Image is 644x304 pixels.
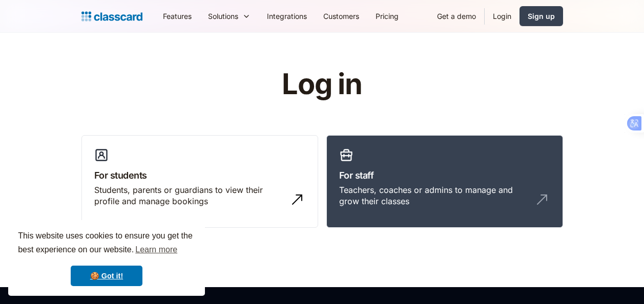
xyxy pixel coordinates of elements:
a: For staffTeachers, coaches or admins to manage and grow their classes [326,135,563,228]
a: Customers [315,5,367,28]
div: Sign up [528,11,555,21]
a: learn more about cookies [134,242,179,257]
a: Logo [81,9,142,24]
h3: For students [94,168,305,182]
span: This website uses cookies to ensure you get the best experience on our website. [18,230,195,257]
a: Get a demo [429,5,484,28]
a: Sign up [520,6,563,26]
div: Students, parents or guardians to view their profile and manage bookings [94,184,285,207]
h1: Log in [159,69,485,100]
div: Teachers, coaches or admins to manage and grow their classes [339,184,530,207]
a: Pricing [367,5,407,28]
h3: For staff [339,168,550,182]
a: dismiss cookie message [71,266,142,286]
a: Login [485,5,520,28]
a: Integrations [259,5,315,28]
div: Solutions [200,5,259,28]
a: Features [155,5,200,28]
div: cookieconsent [8,220,205,296]
div: Solutions [208,11,238,21]
a: For studentsStudents, parents or guardians to view their profile and manage bookings [81,135,318,228]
